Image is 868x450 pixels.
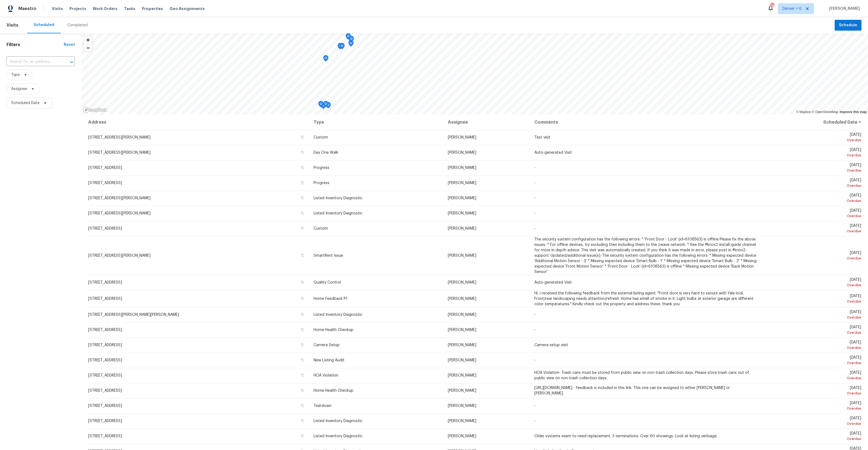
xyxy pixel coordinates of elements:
div: Map marker [346,33,351,41]
span: Denver + 6 [783,6,802,11]
canvas: Map [81,33,868,115]
span: [STREET_ADDRESS] [88,281,122,284]
div: Map marker [348,40,354,49]
div: Overdue [767,421,861,426]
span: [PERSON_NAME] [448,419,476,423]
span: [PERSON_NAME] [448,151,476,155]
div: Map marker [323,55,328,63]
span: [DATE] [767,194,861,204]
button: Zoom in [84,36,92,44]
button: Copy Address [300,312,305,317]
span: Maestro [18,6,36,11]
span: [STREET_ADDRESS] [88,358,122,362]
div: Map marker [349,36,354,44]
span: - [534,404,536,408]
button: Copy Address [300,150,305,155]
div: Overdue [767,213,861,219]
span: Auto-generated Visit [534,151,572,155]
span: [PERSON_NAME] [448,227,476,230]
div: 290 [770,3,774,9]
span: [DATE] [767,310,861,320]
th: Comments [530,115,762,130]
span: [PERSON_NAME] [448,254,476,258]
span: - [534,419,536,423]
span: Camera Setup [314,343,340,347]
div: Scheduled [34,22,54,28]
span: HOA Violation- Trash cans must be stored from public view on non-trash collection days. Please st... [534,371,749,380]
div: Overdue [767,330,861,335]
span: Auto-generated Visit [534,281,572,284]
div: Map marker [339,43,345,51]
span: [STREET_ADDRESS][PERSON_NAME] [88,211,151,215]
span: Type [11,72,20,78]
button: Copy Address [300,253,305,258]
span: Hi, i received the following feedback from the external listing agent. "Front door is very hard t... [534,291,754,306]
button: Copy Address [300,342,305,347]
button: Copy Address [300,211,305,216]
span: Listed Inventory Diagnostic [314,419,362,423]
button: Copy Address [300,296,305,301]
span: Listed Inventory Diagnostic [314,211,362,215]
span: [PERSON_NAME] [448,328,476,332]
span: [PERSON_NAME] [448,313,476,317]
span: [PERSON_NAME] [448,434,476,438]
a: Improve this map [840,110,867,114]
div: Map marker [318,101,324,109]
span: New Listing Audit [314,358,344,362]
span: [URL][DOMAIN_NAME] - feedback is included in this link. This one can be assigned to either [PERSO... [534,386,730,395]
span: [DATE] [767,432,861,442]
button: Copy Address [300,418,305,423]
span: [DATE] [767,416,861,426]
a: Mapbox homepage [83,107,107,113]
th: Assignee [443,115,530,130]
span: [DATE] [767,356,861,366]
span: Custom [314,136,328,139]
span: Day One Walk [314,151,338,155]
span: Listed Inventory Diagnostic [314,313,362,317]
span: Assignee [11,86,27,92]
span: Work Orders [93,6,117,11]
span: - [534,181,536,185]
button: Schedule [835,20,861,31]
span: Camera setup visit [534,343,568,347]
span: [PERSON_NAME] [448,343,476,347]
button: Copy Address [300,433,305,438]
div: Overdue [767,375,861,381]
div: Overdue [767,345,861,351]
button: Copy Address [300,403,305,408]
span: SmartRent Issue [314,254,343,258]
span: - [534,313,536,317]
div: Reset [64,42,75,47]
span: [STREET_ADDRESS] [88,389,122,393]
button: Zoom out [84,44,92,52]
button: Copy Address [300,195,305,200]
span: [DATE] [767,294,861,304]
span: [STREET_ADDRESS][PERSON_NAME] [88,136,151,139]
span: Schedule [839,22,857,29]
span: [DATE] [767,278,861,288]
button: Copy Address [300,327,305,332]
button: Copy Address [300,135,305,140]
div: Overdue [767,153,861,158]
span: [DATE] [767,178,861,188]
span: Quality Control [314,281,341,284]
button: Copy Address [300,165,305,170]
span: [PERSON_NAME] [827,6,860,11]
h1: Filters [7,42,64,47]
span: [STREET_ADDRESS] [88,181,122,185]
span: [PERSON_NAME] [448,281,476,284]
span: [PERSON_NAME] [448,297,476,301]
div: Completed [67,22,88,28]
span: [DATE] [767,401,861,411]
div: Overdue [767,391,861,396]
div: Overdue [767,406,861,411]
span: Geo Assignments [170,6,205,11]
span: - [534,227,536,230]
span: - [534,358,536,362]
span: [PERSON_NAME] [448,181,476,185]
a: OpenStreetMap [812,110,838,114]
span: Visits [52,6,63,11]
span: [STREET_ADDRESS] [88,434,122,438]
span: [DATE] [767,209,861,219]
